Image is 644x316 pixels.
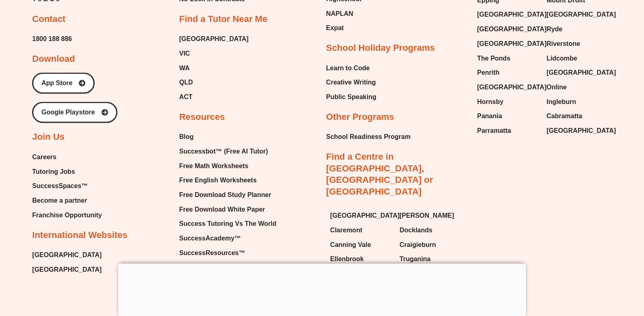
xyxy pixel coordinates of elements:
[326,8,365,20] a: NAPLAN
[179,131,276,143] a: Blog
[547,125,616,137] span: [GEOGRAPHIC_DATA]
[547,52,577,65] span: Lidcombe
[179,62,249,74] a: WA
[547,9,608,21] a: [GEOGRAPHIC_DATA]
[547,96,576,108] span: Ingleburn
[509,225,644,316] iframe: Chat Widget
[179,232,241,245] span: SuccessAcademy™
[32,53,75,65] h2: Download
[477,125,538,137] a: Parramatta
[179,145,276,158] a: Successbot™ (Free AI Tutor)
[179,203,276,216] a: Free Download White Paper
[547,67,616,79] span: [GEOGRAPHIC_DATA]
[326,62,376,74] a: Learn to Code
[477,96,504,108] span: Hornsby
[326,76,376,89] a: Creative Writing
[179,145,268,158] span: Successbot™ (Free AI Tutor)
[179,33,249,45] a: [GEOGRAPHIC_DATA]
[477,110,538,122] a: Panania
[477,9,547,21] span: [GEOGRAPHIC_DATA]
[326,131,411,143] a: School Readiness Program
[179,76,193,89] span: QLD
[179,160,276,172] a: Free Math Worksheets
[32,33,72,45] a: 1800 188 886
[547,23,608,35] a: Ryde
[547,81,608,93] a: Online
[477,9,538,21] a: [GEOGRAPHIC_DATA]
[547,67,608,79] a: [GEOGRAPHIC_DATA]
[326,62,370,74] span: Learn to Code
[32,180,102,192] a: SuccessSpaces™
[326,91,376,103] a: Public Speaking
[400,224,432,236] span: Docklands
[179,111,225,123] h2: Resources
[547,110,608,122] a: Cabramatta
[32,249,102,261] a: [GEOGRAPHIC_DATA]
[179,131,194,143] span: Blog
[32,209,102,221] span: Franchise Opportunity
[547,9,616,21] span: [GEOGRAPHIC_DATA]
[330,210,391,222] a: [GEOGRAPHIC_DATA]
[477,81,547,93] span: [GEOGRAPHIC_DATA]
[326,22,344,34] span: Expat
[179,91,249,103] a: ACT
[41,109,95,116] span: Google Playstore
[179,203,265,216] span: Free Download White Paper
[477,67,538,79] a: Penrith
[477,38,547,50] span: [GEOGRAPHIC_DATA]
[179,91,192,103] span: ACT
[326,8,353,20] span: NAPLAN
[32,166,75,178] span: Tutoring Jobs
[179,218,276,230] a: Success Tutoring Vs The World
[32,151,56,163] span: Careers
[32,264,102,276] a: [GEOGRAPHIC_DATA]
[179,189,276,201] a: Free Download Study Planner
[547,38,608,50] a: Riverstone
[326,76,376,89] span: Creative Writing
[477,67,499,79] span: Penrith
[400,239,461,251] a: Craigieburn
[32,229,127,241] h2: International Websites
[32,151,102,163] a: Careers
[179,160,248,172] span: Free Math Worksheets
[179,174,257,186] span: Free English Worksheets
[477,38,538,50] a: [GEOGRAPHIC_DATA]
[477,110,502,122] span: Panania
[326,152,433,197] a: Find a Centre in [GEOGRAPHIC_DATA], [GEOGRAPHIC_DATA] or [GEOGRAPHIC_DATA]
[330,239,391,251] a: Canning Vale
[400,224,461,236] a: Docklands
[547,96,608,108] a: Ingleburn
[32,180,88,192] span: SuccessSpaces™
[400,210,454,222] span: [PERSON_NAME]
[32,195,87,207] span: Become a partner
[326,42,435,54] h2: School Holiday Programs
[477,23,547,35] span: [GEOGRAPHIC_DATA]
[477,96,538,108] a: Hornsby
[330,224,362,236] span: Claremont
[400,239,436,251] span: Craigieburn
[477,125,511,137] span: Parramatta
[32,102,117,123] a: Google Playstore
[179,232,276,245] a: SuccessAcademy™
[547,23,562,35] span: Ryde
[547,110,582,122] span: Cabramatta
[547,125,608,137] a: [GEOGRAPHIC_DATA]
[179,189,271,201] span: Free Download Study Planner
[32,166,102,178] a: Tutoring Jobs
[400,253,461,265] a: Truganina
[330,253,391,265] a: Ellenbrook
[32,131,64,143] h2: Join Us
[477,23,538,35] a: [GEOGRAPHIC_DATA]
[179,48,190,60] span: VIC
[326,111,394,123] h2: Other Programs
[330,239,371,251] span: Canning Vale
[179,247,245,259] span: SuccessResources™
